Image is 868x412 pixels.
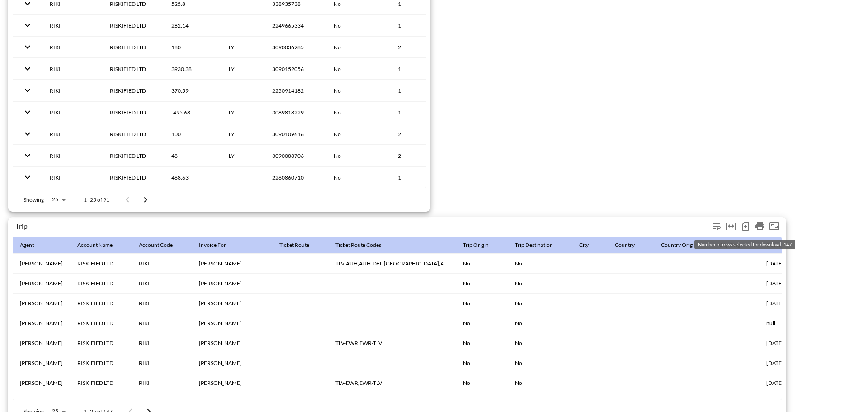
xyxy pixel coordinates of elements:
th: LY [222,123,265,145]
span: Account Name [77,240,124,251]
th: 1 [391,80,443,101]
span: Invoice For [199,240,238,251]
span: Trip Destination [515,240,565,251]
th: Lee Kazav [192,373,272,393]
th: -495.68 [164,102,222,123]
th: 07/09/2025 [759,333,810,353]
th: 3090152056 [265,58,326,80]
th: Tsuri Almagor [13,274,70,294]
div: 25 [47,194,69,205]
th: No [326,102,391,123]
th: 3090109616 [265,123,326,145]
th: No [456,313,508,333]
th: LY [222,37,265,58]
th: 3930.38 [164,58,222,80]
th: RIKI [42,58,103,80]
div: Wrap text [709,219,724,233]
th: RIKI [42,80,103,101]
th: 2 [391,123,443,145]
th: Vanessa Buisson [192,313,272,333]
div: Agent [20,240,34,251]
div: Account Name [77,240,113,251]
div: Country Orig [661,240,693,251]
span: Account Code [139,240,184,251]
th: LY [222,145,265,166]
div: Country [615,240,635,251]
button: expand row [20,104,35,120]
th: No [326,37,391,58]
th: RISKIFIED LTD [103,80,164,101]
div: Toggle table layout between fixed and auto (default: auto) [724,219,738,233]
th: TLV-EWR,EWR-TLV [328,373,456,393]
th: No [456,373,508,393]
div: Number of rows selected for download: 147 [694,240,795,249]
th: RISKIFIED LTD [70,313,132,333]
th: No [326,123,391,145]
th: 1 [391,58,443,80]
th: 15/09/2025 [759,274,810,294]
div: Trip Destination [515,240,553,251]
th: No [456,274,508,294]
th: TLV-AUH,AUH-DEL,DEL-AUH,AUH-TLV [328,254,456,274]
button: expand row [20,170,35,185]
button: expand row [20,148,35,163]
div: Ticket Route [279,240,309,251]
th: 03/08/2025 [759,353,810,373]
th: RISKIFIED LTD [103,145,164,166]
th: RISKIFIED LTD [103,167,164,188]
th: 3090036285 [265,37,326,58]
th: Daniel Ashersegalsegal [192,333,272,353]
th: RISKIFIED LTD [70,373,132,393]
th: 1 [391,15,443,36]
th: Yossi Razitzkovich [192,254,272,274]
th: RISKIFIED LTD [103,37,164,58]
th: 282.14 [164,15,222,36]
th: RIKI [42,123,103,145]
th: 1 [391,102,443,123]
th: 2 [391,145,443,166]
div: Invoice For [199,240,226,251]
th: 100 [164,123,222,145]
th: RIKI [42,15,103,36]
th: No [456,254,508,274]
th: Sivan Herman [192,274,272,294]
th: Tsuri Almagor [13,254,70,274]
th: No [508,254,572,274]
th: No [508,313,572,333]
th: 2249665334 [265,15,326,36]
th: 48 [164,145,222,166]
th: 3089818229 [265,102,326,123]
div: Number of rows selected for download: 147 [738,219,753,233]
th: LY [222,58,265,80]
span: Country [615,240,646,251]
th: RISKIFIED LTD [70,333,132,353]
th: No [326,15,391,36]
button: expand row [20,83,35,98]
th: RIKI [132,353,192,373]
th: RIKI [132,294,192,313]
p: 1–25 of 91 [84,196,109,204]
div: Trip [15,222,709,230]
th: 1 [391,167,443,188]
th: Tsuri Almagor [13,294,70,313]
th: RISKIFIED LTD [70,274,132,294]
span: Ticket Route [279,240,321,251]
th: No [508,373,572,393]
th: No [326,80,391,101]
th: No [508,274,572,294]
th: 3090088706 [265,145,326,166]
th: RIKI [132,274,192,294]
button: expand row [20,18,35,33]
th: RIKI [42,167,103,188]
span: City [579,240,600,251]
th: 31/08/2025 [759,294,810,313]
th: RIKI [42,102,103,123]
span: Trip Origin [463,240,500,251]
th: 180 [164,37,222,58]
th: 2260860710 [265,167,326,188]
th: RISKIFIED LTD [103,58,164,80]
p: Showing [24,196,44,204]
th: 2 [391,37,443,58]
th: null [759,313,810,333]
th: Sharonmalka Aronof [192,353,272,373]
